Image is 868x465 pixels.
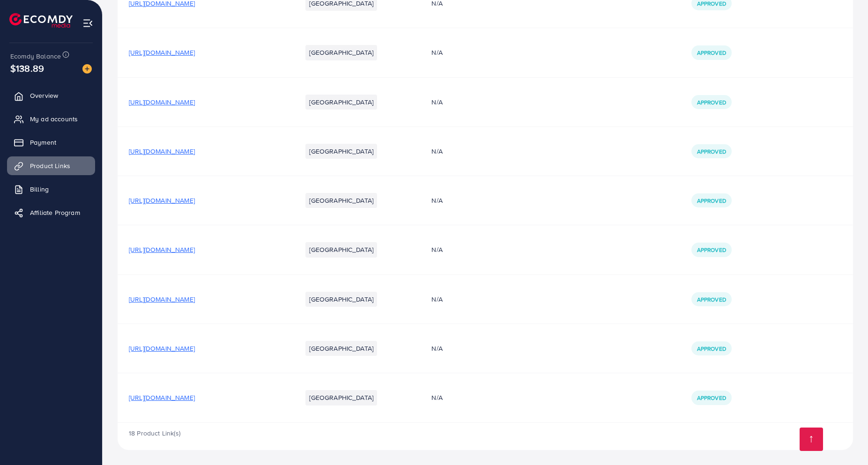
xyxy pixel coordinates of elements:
span: N/A [431,147,442,156]
a: Overview [7,86,95,105]
a: My ad accounts [7,110,95,128]
span: 18 Product Link(s) [129,428,180,438]
span: [URL][DOMAIN_NAME] [129,147,195,156]
span: [URL][DOMAIN_NAME] [129,97,195,107]
span: N/A [431,97,442,107]
span: Approved [697,98,726,106]
img: menu [82,18,93,29]
a: Affiliate Program [7,203,95,222]
span: [URL][DOMAIN_NAME] [129,295,195,304]
span: Overview [30,91,58,100]
img: logo [9,13,73,28]
li: [GEOGRAPHIC_DATA] [305,193,377,208]
span: Approved [697,345,726,353]
span: [URL][DOMAIN_NAME] [129,196,195,205]
a: Billing [7,180,95,199]
li: [GEOGRAPHIC_DATA] [305,45,377,60]
li: [GEOGRAPHIC_DATA] [305,242,377,257]
span: My ad accounts [30,114,78,124]
li: [GEOGRAPHIC_DATA] [305,341,377,356]
span: Approved [697,394,726,402]
span: Approved [697,49,726,57]
span: [URL][DOMAIN_NAME] [129,393,195,402]
span: Affiliate Program [30,208,80,217]
span: Approved [697,148,726,155]
span: Payment [30,138,56,147]
span: N/A [431,245,442,254]
iframe: Chat [828,423,861,458]
li: [GEOGRAPHIC_DATA] [305,292,377,307]
li: [GEOGRAPHIC_DATA] [305,144,377,159]
span: [URL][DOMAIN_NAME] [129,48,195,57]
span: Product Links [30,161,70,170]
span: [URL][DOMAIN_NAME] [129,344,195,353]
span: Approved [697,295,726,303]
span: Ecomdy Balance [10,52,61,61]
a: Payment [7,133,95,152]
a: Product Links [7,156,95,175]
span: N/A [431,393,442,402]
li: [GEOGRAPHIC_DATA] [305,390,377,405]
span: N/A [431,48,442,57]
li: [GEOGRAPHIC_DATA] [305,95,377,110]
span: Billing [30,185,49,194]
span: Approved [697,246,726,254]
img: image [82,64,92,74]
span: N/A [431,344,442,353]
span: N/A [431,196,442,205]
span: $138.89 [10,61,44,75]
span: N/A [431,295,442,304]
span: [URL][DOMAIN_NAME] [129,245,195,254]
span: Approved [697,197,726,205]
